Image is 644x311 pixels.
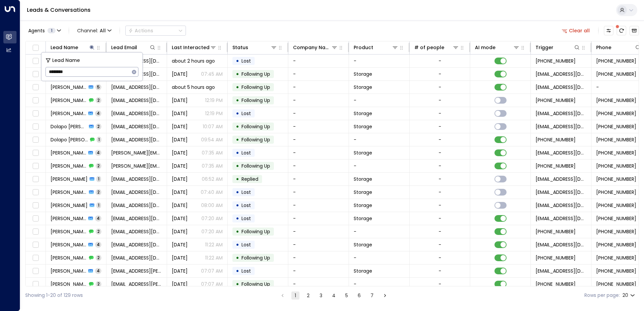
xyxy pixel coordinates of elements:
[596,43,611,51] div: Phone
[536,254,576,261] span: +447538130928
[236,213,239,224] div: •
[354,149,372,156] span: Storage
[96,229,101,234] span: 2
[584,292,620,299] label: Rows per page:
[241,84,270,91] span: Following Up
[630,26,639,35] button: Archived Leads
[288,55,349,67] td: -
[241,215,251,222] span: Lost
[202,149,223,156] p: 07:35 AM
[354,71,372,77] span: Storage
[288,199,349,212] td: -
[439,123,441,130] div: -
[232,43,248,51] div: Status
[349,160,410,172] td: -
[304,291,312,300] button: Go to page 2
[111,228,162,235] span: mslee120@gmail.com
[31,136,40,144] span: Toggle select row
[241,228,270,235] span: Following Up
[205,241,223,248] p: 11:22 AM
[31,254,40,262] span: Toggle select row
[381,291,389,300] button: Go to next page
[354,110,372,117] span: Storage
[343,291,351,300] button: Go to page 5
[172,281,188,287] span: Oct 02, 2025
[288,133,349,146] td: -
[74,26,114,35] span: Channel:
[288,160,349,172] td: -
[236,239,239,250] div: •
[536,176,586,182] span: leads@space-station.co.uk
[205,254,223,261] p: 11:22 AM
[288,186,349,199] td: -
[349,251,410,264] td: -
[241,123,270,130] span: Following Up
[51,110,86,117] span: Matthew Simpson
[236,147,239,159] div: •
[236,252,239,264] div: •
[201,228,223,235] p: 07:20 AM
[51,228,87,235] span: Matthew Slee
[203,123,223,130] p: 10:07 AM
[596,123,636,130] span: +447476202254
[96,281,101,287] span: 2
[536,97,576,104] span: +447747552131
[31,228,40,236] span: Toggle select row
[25,292,83,299] div: Showing 1-20 of 129 rows
[354,241,372,248] span: Storage
[241,71,270,77] span: Following Up
[201,189,223,196] p: 07:40 AM
[172,110,188,117] span: Yesterday
[96,163,101,169] span: 2
[291,291,299,300] button: page 1
[439,189,441,196] div: -
[596,228,636,235] span: +447380727853
[172,71,188,77] span: Yesterday
[111,149,162,156] span: matthew.ahblack@yahoo.co.uk
[31,162,40,170] span: Toggle select row
[31,44,40,52] span: Toggle select all
[439,136,441,143] div: -
[172,97,188,104] span: Yesterday
[288,251,349,264] td: -
[330,291,338,300] button: Go to page 4
[172,58,215,64] span: about 2 hours ago
[201,136,223,143] p: 09:54 AM
[241,254,270,261] span: Following Up
[111,163,162,169] span: matthew.ahblack@yahoo.co.uk
[349,94,410,107] td: -
[559,26,593,35] button: Clear all
[354,176,372,182] span: Storage
[51,254,87,261] span: Matthew Friend
[241,163,270,169] span: Following Up
[172,123,188,130] span: Oct 11, 2025
[51,43,78,51] div: Lead Name
[111,268,162,274] span: ina.matthews@gmail.com
[31,109,40,118] span: Toggle select row
[439,58,441,64] div: -
[536,215,586,222] span: leads@space-station.co.uk
[317,291,325,300] button: Go to page 3
[236,134,239,145] div: •
[31,96,40,105] span: Toggle select row
[439,71,441,77] div: -
[536,268,586,274] span: leads@space-station.co.uk
[536,43,580,51] div: Trigger
[201,71,223,77] p: 07:45 AM
[536,136,576,143] span: +447476202254
[31,201,40,210] span: Toggle select row
[51,97,87,104] span: Matthew Simpson
[96,176,101,182] span: 1
[95,110,101,116] span: 4
[201,202,223,209] p: 08:00 AM
[241,202,251,209] span: Lost
[596,202,636,209] span: +447713189027
[232,43,277,51] div: Status
[95,84,101,90] span: 5
[31,57,40,65] span: Toggle select row
[31,214,40,223] span: Toggle select row
[172,241,188,248] span: Oct 06, 2025
[439,254,441,261] div: -
[241,241,251,248] span: Lost
[536,202,586,209] span: leads@space-station.co.uk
